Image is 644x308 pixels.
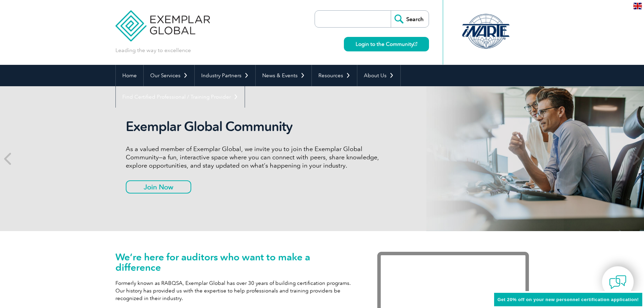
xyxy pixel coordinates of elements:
p: Leading the way to excellence [115,47,191,54]
img: en [633,3,642,9]
a: News & Events [256,65,311,86]
p: As a valued member of Exemplar Global, we invite you to join the Exemplar Global Community—a fun,... [126,145,384,170]
span: Get 20% off on your new personnel certification application! [498,297,639,302]
a: Find Certified Professional / Training Provider [116,86,245,108]
h2: Exemplar Global Community [126,119,384,135]
a: Login to the Community [344,37,429,51]
a: Resources [312,65,357,86]
p: Formerly known as RABQSA, Exemplar Global has over 30 years of building certification programs. O... [115,279,357,302]
a: Our Services [144,65,194,86]
a: Join Now [126,180,191,193]
a: About Us [357,65,400,86]
img: open_square.png [413,42,417,46]
a: Industry Partners [195,65,255,86]
a: Home [116,65,143,86]
img: contact-chat.png [609,274,626,291]
input: Search [391,11,429,27]
h1: We’re here for auditors who want to make a difference [115,252,357,272]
